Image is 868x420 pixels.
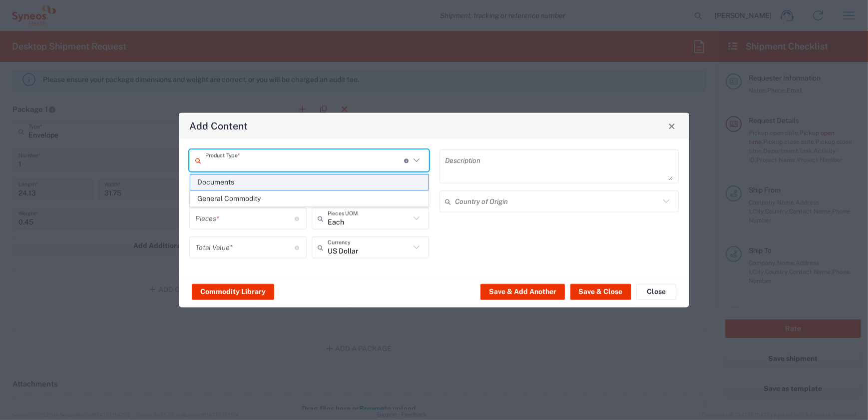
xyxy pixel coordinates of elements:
[665,119,679,133] button: Close
[190,191,428,206] span: General Commodity
[636,283,676,299] button: Close
[570,283,631,299] button: Save & Close
[190,174,428,190] span: Documents
[480,283,565,299] button: Save & Add Another
[192,283,274,299] button: Commodity Library
[189,118,248,133] h4: Add Content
